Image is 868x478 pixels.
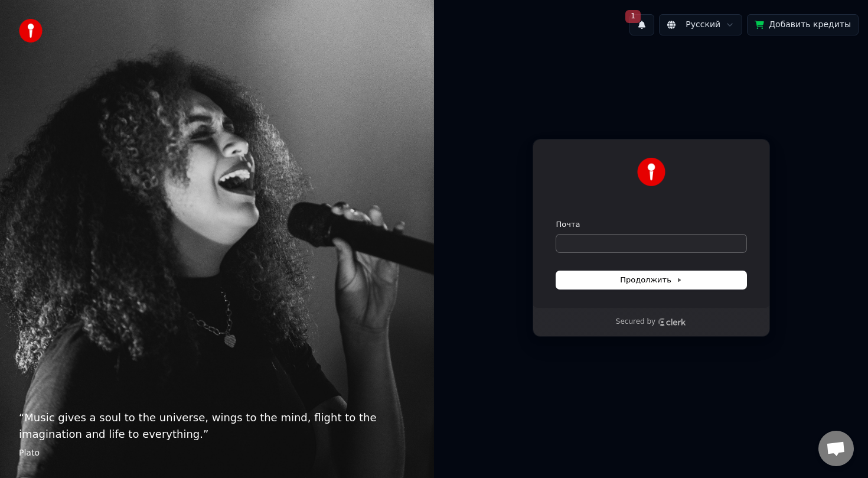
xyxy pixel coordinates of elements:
[637,158,665,186] img: Youka
[620,275,682,285] span: Продолжить
[19,447,415,459] footer: Plato
[629,14,654,35] button: 1
[658,318,686,326] a: Clerk logo
[818,431,854,466] a: Открытый чат
[19,19,43,43] img: youka
[556,271,746,289] button: Продолжить
[556,219,580,230] label: Почта
[625,10,641,23] span: 1
[747,14,859,35] button: Добавить кредиты
[19,409,415,443] p: “ Music gives a soul to the universe, wings to the mind, flight to the imagination and life to ev...
[616,317,655,327] p: Secured by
